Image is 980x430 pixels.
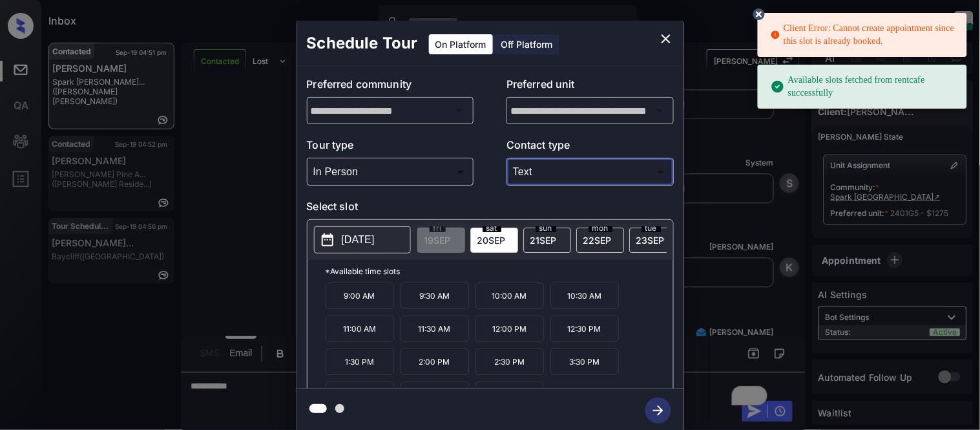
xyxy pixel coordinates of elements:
[314,226,411,253] button: [DATE]
[307,199,674,219] p: Select slot
[583,235,612,246] span: 22 SEP
[401,283,469,309] p: 9:30 AM
[475,382,544,408] p: 5:00 PM
[536,224,556,232] span: sun
[310,161,471,182] div: In Person
[429,34,493,54] div: On Platform
[297,21,428,66] h2: Schedule Tour
[483,224,501,232] span: sat
[550,349,619,375] p: 3:30 PM
[477,235,506,246] span: 20 SEP
[475,316,544,342] p: 12:00 PM
[510,161,671,182] div: Text
[576,228,624,253] div: date-select
[653,26,679,52] button: close
[530,235,557,246] span: 21 SEP
[401,382,469,408] p: 4:30 PM
[401,349,469,375] p: 2:00 PM
[401,316,469,342] p: 11:30 AM
[495,34,559,54] div: Off Platform
[506,137,674,158] p: Contact type
[550,283,619,309] p: 10:30 AM
[523,228,571,253] div: date-select
[550,316,619,342] p: 12:30 PM
[307,137,474,158] p: Tour type
[589,224,612,232] span: mon
[470,228,518,253] div: date-select
[326,283,394,309] p: 9:00 AM
[326,260,673,283] p: *Available time slots
[326,349,394,375] p: 1:30 PM
[475,349,544,375] p: 2:30 PM
[636,235,665,246] span: 23 SEP
[771,69,957,105] div: Available slots fetched from rentcafe successfully
[326,316,394,342] p: 11:00 AM
[506,76,674,97] p: Preferred unit
[326,382,394,408] p: 4:00 PM
[638,394,679,427] button: btn-next
[342,232,375,248] p: [DATE]
[307,76,474,97] p: Preferred community
[475,283,544,309] p: 10:00 AM
[641,224,661,232] span: tue
[629,228,677,253] div: date-select
[771,17,957,53] div: Client Error: Cannot create appointment since this slot is already booked.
